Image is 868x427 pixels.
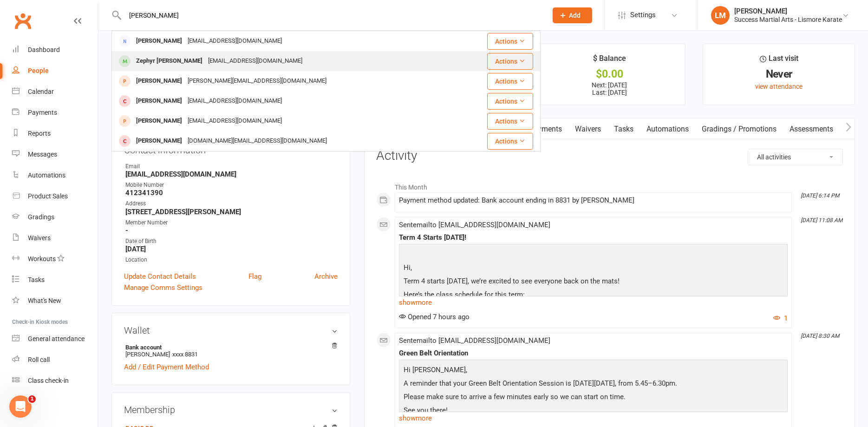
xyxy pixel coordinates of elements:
[12,349,98,370] a: Roll call
[773,313,788,324] button: 1
[12,165,98,186] a: Automations
[12,290,98,311] a: What's New
[401,391,785,405] p: Please make sure to arrive a few minutes early so we can start on time.
[399,197,788,204] div: Payment method updated: Bank account ending in 8831 by [PERSON_NAME]
[124,271,196,282] a: Update Contact Details
[607,118,640,140] a: Tasks
[12,39,98,60] a: Dashboard
[205,54,305,68] div: [EMAIL_ADDRESS][DOMAIN_NAME]
[399,296,788,309] a: show more
[124,405,338,415] h3: Membership
[124,325,338,335] h3: Wallet
[28,171,65,179] div: Automations
[125,199,338,208] div: Address
[695,118,783,140] a: Gradings / Promotions
[12,328,98,349] a: General attendance kiosk mode
[553,7,592,23] button: Add
[376,177,843,192] li: This Month
[399,412,788,425] a: show more
[125,162,338,171] div: Email
[401,289,785,302] p: Here’s the class schedule for this term:
[801,217,842,223] i: [DATE] 11:08 AM
[376,149,843,163] h3: Activity
[12,186,98,207] a: Product Sales
[314,271,338,282] a: Archive
[28,276,45,283] div: Tasks
[12,102,98,123] a: Payments
[28,213,54,221] div: Gradings
[12,370,98,391] a: Class kiosk mode
[711,69,846,79] div: Never
[12,269,98,290] a: Tasks
[12,228,98,249] a: Waivers
[185,114,285,128] div: [EMAIL_ADDRESS][DOMAIN_NAME]
[12,60,98,81] a: People
[487,93,533,110] button: Actions
[125,226,338,235] strong: -
[125,237,338,246] div: Date of Birth
[801,333,839,339] i: [DATE] 8:30 AM
[522,118,568,140] a: Payments
[124,342,338,359] li: [PERSON_NAME]
[133,94,185,108] div: [PERSON_NAME]
[487,33,533,50] button: Actions
[401,262,785,276] p: Hi,
[185,94,285,108] div: [EMAIL_ADDRESS][DOMAIN_NAME]
[11,9,34,33] a: Clubworx
[630,5,656,26] span: Settings
[734,7,842,15] div: [PERSON_NAME]
[9,395,32,418] iframe: Intercom live chat
[125,208,338,216] strong: [STREET_ADDRESS][PERSON_NAME]
[28,377,69,384] div: Class check-in
[125,170,338,178] strong: [EMAIL_ADDRESS][DOMAIN_NAME]
[28,109,57,116] div: Payments
[28,67,49,74] div: People
[734,15,842,24] div: Success Martial Arts - Lismore Karate
[12,144,98,165] a: Messages
[124,361,209,373] a: Add / Edit Payment Method
[569,12,581,19] span: Add
[125,218,338,227] div: Member Number
[28,255,56,263] div: Workouts
[401,405,785,418] p: See you there!
[133,74,185,88] div: [PERSON_NAME]
[399,313,470,321] span: Opened 7 hours ago
[542,81,677,96] p: Next: [DATE] Last: [DATE]
[760,53,798,69] div: Last visit
[185,74,329,88] div: [PERSON_NAME][EMAIL_ADDRESS][DOMAIN_NAME]
[755,83,803,90] a: view attendance
[542,69,677,79] div: $0.00
[185,34,285,48] div: [EMAIL_ADDRESS][DOMAIN_NAME]
[12,207,98,228] a: Gradings
[487,113,533,130] button: Actions
[28,297,61,304] div: What's New
[28,151,57,158] div: Messages
[12,123,98,144] a: Reports
[28,234,51,242] div: Waivers
[28,130,51,137] div: Reports
[133,34,185,48] div: [PERSON_NAME]
[125,256,338,264] div: Location
[487,73,533,90] button: Actions
[401,276,785,289] p: Term 4 starts [DATE], we’re excited to see everyone back on the mats!
[125,245,338,253] strong: [DATE]
[28,335,85,342] div: General attendance
[122,9,541,22] input: Search...
[487,133,533,150] button: Actions
[711,6,730,25] div: LM
[125,181,338,190] div: Mobile Number
[248,271,261,282] a: Flag
[172,351,198,358] span: xxxx 8831
[28,46,60,53] div: Dashboard
[12,81,98,102] a: Calendar
[28,88,54,95] div: Calendar
[568,118,607,140] a: Waivers
[12,249,98,269] a: Workouts
[125,344,333,351] strong: Bank account
[185,134,330,148] div: [DOMAIN_NAME][EMAIL_ADDRESS][DOMAIN_NAME]
[133,54,205,68] div: Zephyr [PERSON_NAME]
[28,395,36,403] span: 1
[801,192,839,199] i: [DATE] 6:14 PM
[124,141,338,155] h3: Contact information
[401,378,785,391] p: A reminder that your Green Belt Orientation Session is [DATE][DATE], from 5.45–6.30pm.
